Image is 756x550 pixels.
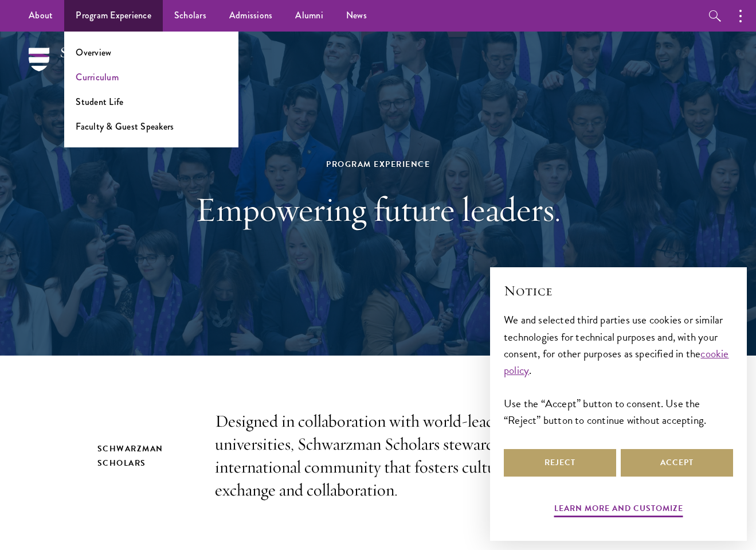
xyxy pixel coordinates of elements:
a: Faculty & Guest Speakers [76,120,174,133]
span: Alumni [295,9,323,22]
span: Notice [504,282,553,299]
img: Schwarzman Scholars [29,48,149,88]
a: Student Life [76,95,123,108]
span: News [346,9,367,22]
span: Scholars [174,9,206,22]
a: cookie policy [504,345,729,379]
button: Reject [504,449,616,477]
span: Empowering future leaders. [195,188,561,231]
a: Overview [76,46,111,59]
span: Admissions [229,9,273,22]
span: We and selected third parties use cookies or similar technologies for technical purposes and, wit... [504,311,723,361]
span: Learn more and customize [554,502,683,514]
span: Program Experience [76,9,151,22]
span: Accept [660,457,694,469]
span: Use the “Accept” button to consent. Use the “Reject” button to continue without accepting. [504,395,706,428]
button: Accept [621,449,733,477]
button: Learn more and customize [554,501,683,519]
span: About [29,9,53,22]
span: Schwarzman Scholars [97,443,163,469]
span: Program Experience [326,158,430,170]
span: Reject [545,457,575,469]
a: Curriculum [76,71,119,84]
span: . [529,362,531,379]
span: Designed in collaboration with world-leading universities, Schwarzman Scholars stewards an intern... [215,410,519,501]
